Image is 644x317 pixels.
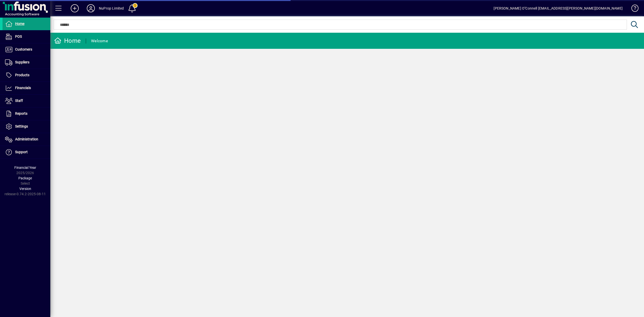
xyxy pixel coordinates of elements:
[3,56,50,69] a: Suppliers
[15,124,28,128] span: Settings
[3,107,50,120] a: Reports
[15,150,28,154] span: Support
[3,146,50,158] a: Support
[3,82,50,94] a: Financials
[67,4,83,13] button: Add
[15,22,24,26] span: Home
[15,60,29,64] span: Suppliers
[15,73,29,77] span: Products
[628,1,638,17] a: Knowledge Base
[3,95,50,107] a: Staff
[83,4,99,13] button: Profile
[15,47,32,51] span: Customers
[54,37,81,45] div: Home
[3,133,50,146] a: Administration
[494,4,623,12] div: [PERSON_NAME] O''Connell [EMAIL_ADDRESS][PERSON_NAME][DOMAIN_NAME]
[14,166,36,170] span: Financial Year
[15,86,31,90] span: Financials
[18,176,32,180] span: Package
[15,99,23,103] span: Staff
[3,43,50,56] a: Customers
[19,187,31,191] span: Version
[3,30,50,43] a: POS
[3,120,50,133] a: Settings
[15,34,22,38] span: POS
[99,4,124,12] div: NuProp Limited
[15,137,38,141] span: Administration
[15,111,27,115] span: Reports
[3,69,50,82] a: Products
[91,37,108,45] div: Welcome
